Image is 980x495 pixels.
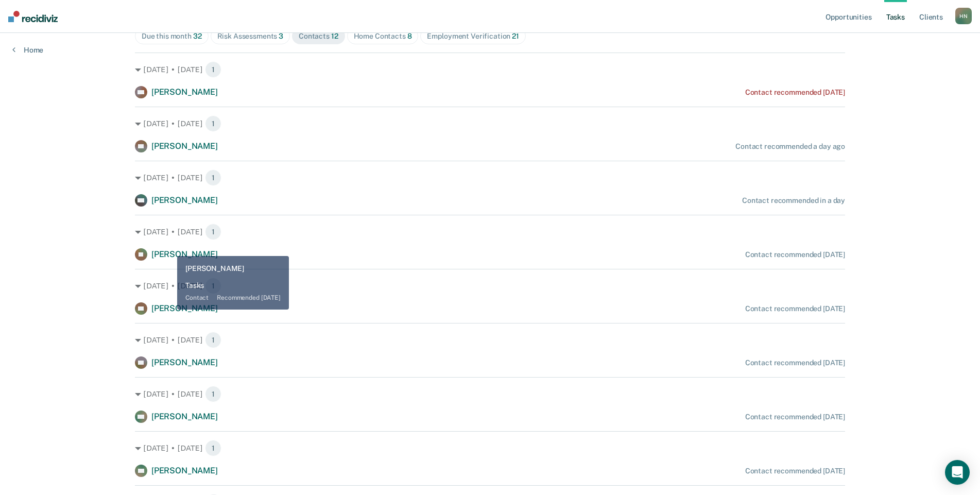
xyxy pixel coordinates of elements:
span: 1 [205,169,221,186]
span: [PERSON_NAME] [151,303,218,313]
div: [DATE] • [DATE] 1 [135,278,845,294]
span: 12 [331,32,338,40]
div: Contact recommended a day ago [735,142,845,151]
div: Risk Assessments [217,32,284,41]
div: Contact recommended [DATE] [745,413,845,421]
div: [DATE] • [DATE] 1 [135,61,845,78]
div: Contacts [299,32,338,41]
div: Contact recommended [DATE] [745,88,845,97]
div: Contact recommended [DATE] [745,304,845,313]
span: 1 [205,278,221,294]
span: [PERSON_NAME] [151,357,218,367]
span: [PERSON_NAME] [151,87,218,97]
div: Contact recommended [DATE] [745,359,845,367]
span: 1 [205,61,221,78]
span: 1 [205,440,221,456]
span: [PERSON_NAME] [151,195,218,205]
div: Open Intercom Messenger [945,460,970,485]
span: 1 [205,224,221,240]
button: HN [955,8,972,24]
div: [DATE] • [DATE] 1 [135,169,845,186]
span: 8 [407,32,412,40]
span: 3 [279,32,283,40]
div: [DATE] • [DATE] 1 [135,440,845,456]
span: [PERSON_NAME] [151,249,218,259]
span: 21 [512,32,519,40]
span: [PERSON_NAME] [151,412,218,421]
span: 1 [205,332,221,348]
div: H N [955,8,972,24]
span: 1 [205,115,221,132]
div: [DATE] • [DATE] 1 [135,115,845,132]
div: [DATE] • [DATE] 1 [135,332,845,348]
div: Home Contacts [354,32,412,41]
span: [PERSON_NAME] [151,466,218,475]
div: [DATE] • [DATE] 1 [135,386,845,402]
div: Contact recommended [DATE] [745,467,845,475]
div: Employment Verification [427,32,519,41]
span: [PERSON_NAME] [151,141,218,151]
span: 1 [205,386,221,402]
span: 32 [193,32,202,40]
a: Home [12,45,43,55]
div: Contact recommended [DATE] [745,250,845,259]
div: [DATE] • [DATE] 1 [135,224,845,240]
img: Recidiviz [8,11,58,22]
div: Due this month [142,32,202,41]
div: Contact recommended in a day [742,196,845,205]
